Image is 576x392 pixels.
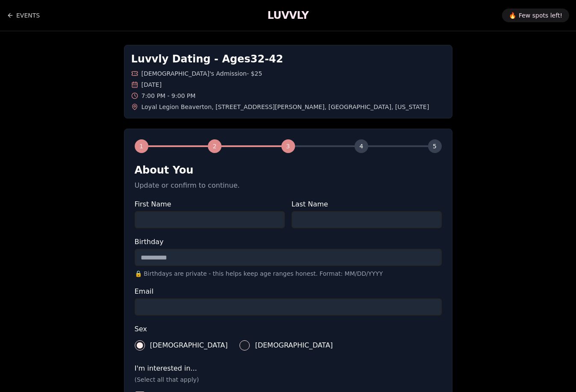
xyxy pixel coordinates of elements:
p: Update or confirm to continue. [135,180,442,191]
span: [DEMOGRAPHIC_DATA]'s Admission - $25 [142,69,263,78]
span: Loyal Legion Beaverton , [STREET_ADDRESS][PERSON_NAME] , [GEOGRAPHIC_DATA] , [US_STATE] [142,103,429,111]
span: [DEMOGRAPHIC_DATA] [255,342,333,349]
label: Birthday [135,239,442,245]
span: 7:00 PM - 9:00 PM [142,91,196,100]
div: 5 [428,139,442,153]
h1: Luvvly Dating - Ages 32 - 42 [131,52,445,66]
div: 2 [208,139,222,153]
span: Few spots left! [519,11,562,20]
span: [DEMOGRAPHIC_DATA] [150,342,228,349]
a: Back to events [7,7,40,24]
a: LUVVLY [267,9,308,22]
div: 1 [135,139,148,153]
label: Email [135,288,442,295]
p: (Select all that apply) [135,375,442,384]
span: [DATE] [142,80,162,89]
p: 🔒 Birthdays are private - this helps keep age ranges honest. Format: MM/DD/YYYY [135,269,442,278]
label: I'm interested in... [135,365,442,372]
button: [DEMOGRAPHIC_DATA] [135,340,145,351]
div: 3 [281,139,295,153]
span: 🔥 [509,11,516,20]
div: 4 [354,139,368,153]
h2: About You [135,163,442,177]
button: [DEMOGRAPHIC_DATA] [239,340,250,351]
label: Last Name [292,201,442,208]
label: First Name [135,201,285,208]
label: Sex [135,326,442,333]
